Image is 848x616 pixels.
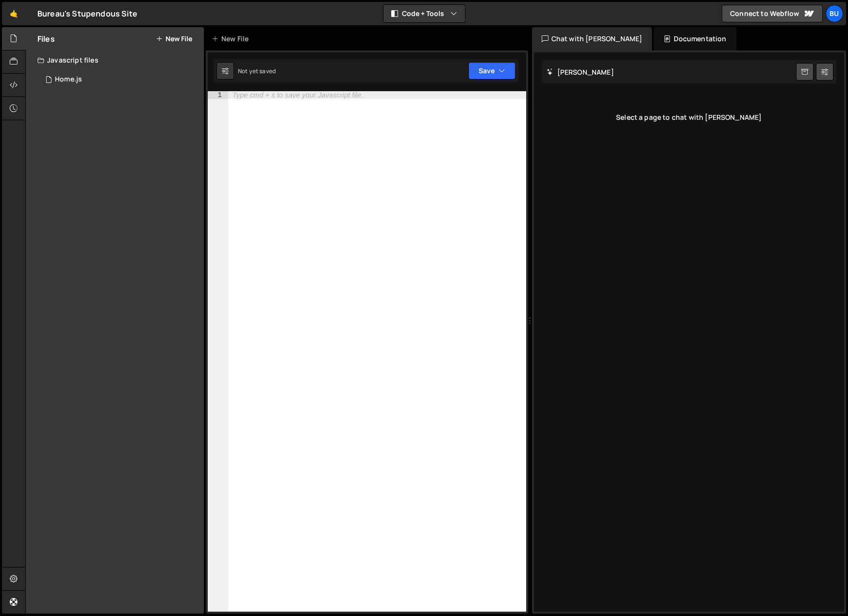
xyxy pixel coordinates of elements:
div: 16519/44818.js [37,70,204,89]
div: New File [212,34,252,44]
div: Home.js [55,75,82,84]
button: New File [156,35,192,43]
div: Type cmd + s to save your Javascript file. [233,92,363,98]
button: Save [468,62,515,80]
a: 🤙 [2,2,26,25]
div: Chat with [PERSON_NAME] [532,27,652,50]
div: Bureau's Stupendous Site [37,8,137,19]
button: Code + Tools [383,5,465,22]
div: Not yet saved [238,67,276,75]
div: Select a page to chat with [PERSON_NAME] [542,98,837,137]
div: Javascript files [26,50,204,70]
h2: [PERSON_NAME] [547,67,614,77]
a: Bu [826,5,843,22]
a: Connect to Webflow [722,5,823,22]
h2: Files [37,33,55,44]
div: 1 [208,91,228,99]
div: Documentation [654,27,736,50]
